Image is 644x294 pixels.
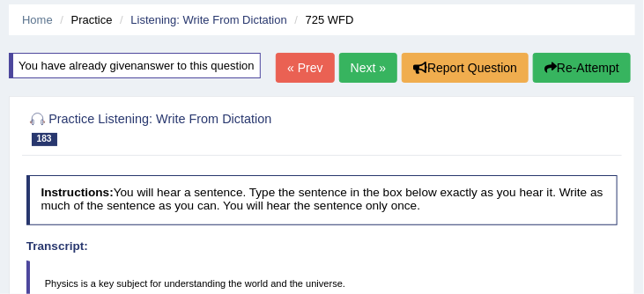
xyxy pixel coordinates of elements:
[26,240,618,254] h4: Transcript:
[130,13,287,26] a: Listening: Write From Dictation
[291,11,354,28] li: 725 WFD
[9,53,261,78] div: You have already given answer to this question
[41,186,113,199] b: Instructions:
[32,133,57,146] span: 183
[26,109,393,146] h2: Practice Listening: Write From Dictation
[533,53,631,83] button: Re-Attempt
[402,53,529,83] button: Report Question
[339,53,397,83] a: Next »
[26,175,618,225] h4: You will hear a sentence. Type the sentence in the box below exactly as you hear it. Write as muc...
[22,13,53,26] a: Home
[276,53,334,83] a: « Prev
[56,11,112,28] li: Practice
